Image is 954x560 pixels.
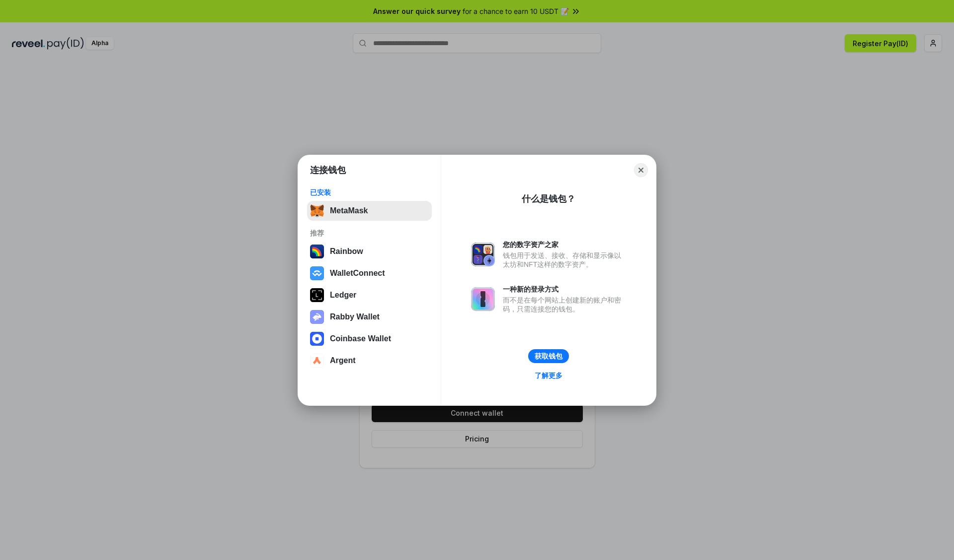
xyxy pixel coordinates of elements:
[330,356,356,365] div: Argent
[634,163,648,177] button: Close
[330,334,391,343] div: Coinbase Wallet
[330,312,380,321] div: Rabby Wallet
[310,310,324,324] img: svg+xml,%3Csvg%20xmlns%3D%22http%3A%2F%2Fwww.w3.org%2F2000%2Fsvg%22%20fill%3D%22none%22%20viewBox...
[503,296,626,313] div: 而不是在每个网站上创建新的账户和密码，只需连接您的钱包。
[307,242,432,261] button: Rainbow
[310,188,429,197] div: 已安装
[307,307,432,327] button: Rabby Wallet
[330,247,363,256] div: Rainbow
[310,245,324,258] img: svg+xml,%3Csvg%20width%3D%22120%22%20height%3D%22120%22%20viewBox%3D%220%200%20120%20120%22%20fil...
[535,371,562,380] div: 了解更多
[307,263,432,283] button: WalletConnect
[503,285,626,294] div: 一种新的登录方式
[471,287,495,311] img: svg+xml,%3Csvg%20xmlns%3D%22http%3A%2F%2Fwww.w3.org%2F2000%2Fsvg%22%20fill%3D%22none%22%20viewBox...
[310,164,346,176] h1: 连接钱包
[330,291,356,300] div: Ledger
[307,351,432,371] button: Argent
[529,369,568,382] a: 了解更多
[307,329,432,349] button: Coinbase Wallet
[310,266,324,280] img: svg+xml,%3Csvg%20width%3D%2228%22%20height%3D%2228%22%20viewBox%3D%220%200%2028%2028%22%20fill%3D...
[310,204,324,218] img: svg+xml,%3Csvg%20fill%3D%22none%22%20height%3D%2233%22%20viewBox%3D%220%200%2035%2033%22%20width%...
[307,285,432,305] button: Ledger
[310,288,324,302] img: svg+xml,%3Csvg%20xmlns%3D%22http%3A%2F%2Fwww.w3.org%2F2000%2Fsvg%22%20width%3D%2228%22%20height%3...
[522,193,575,205] div: 什么是钱包？
[330,269,385,278] div: WalletConnect
[310,229,429,238] div: 推荐
[471,243,495,266] img: svg+xml,%3Csvg%20xmlns%3D%22http%3A%2F%2Fwww.w3.org%2F2000%2Fsvg%22%20fill%3D%22none%22%20viewBox...
[330,206,368,215] div: MetaMask
[310,354,324,368] img: svg+xml,%3Csvg%20width%3D%2228%22%20height%3D%2228%22%20viewBox%3D%220%200%2028%2028%22%20fill%3D...
[307,201,432,221] button: MetaMask
[535,352,562,361] div: 获取钱包
[503,240,626,249] div: 您的数字资产之家
[310,332,324,346] img: svg+xml,%3Csvg%20width%3D%2228%22%20height%3D%2228%22%20viewBox%3D%220%200%2028%2028%22%20fill%3D...
[503,251,626,269] div: 钱包用于发送、接收、存储和显示像以太坊和NFT这样的数字资产。
[528,349,569,363] button: 获取钱包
